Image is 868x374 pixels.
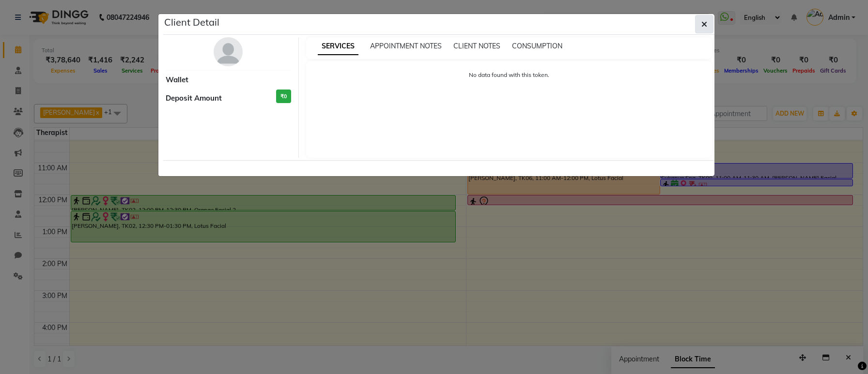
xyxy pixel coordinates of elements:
[512,42,562,50] span: CONSUMPTION
[370,42,442,50] span: APPOINTMENT NOTES
[166,75,188,86] span: Wallet
[276,90,291,104] h3: ₹0
[316,71,703,79] p: No data found with this token.
[453,42,500,50] span: CLIENT NOTES
[318,38,358,55] span: SERVICES
[214,37,243,66] img: avatar
[164,15,219,30] h5: Client Detail
[166,93,222,104] span: Deposit Amount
